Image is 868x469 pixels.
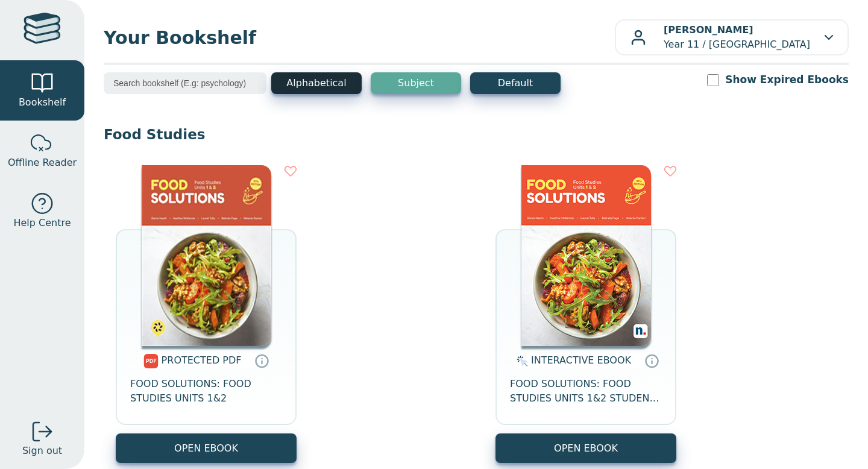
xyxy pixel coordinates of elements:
img: 5d78d845-82a8-4dde-873c-24aec895b2d5.jpg [521,165,651,346]
span: FOOD SOLUTIONS: FOOD STUDIES UNITS 1&2 [130,377,282,406]
img: interactive.svg [513,354,528,368]
span: Sign out [22,444,62,458]
span: FOOD SOLUTIONS: FOOD STUDIES UNITS 1&2 STUDENT EBOOK 5E [510,377,662,406]
b: [PERSON_NAME] [664,24,753,36]
span: Bookshelf [19,95,66,110]
button: Default [470,72,561,94]
img: pdf.svg [143,354,159,368]
span: PROTECTED PDF [162,354,242,366]
span: Your Bookshelf [104,24,615,51]
button: Subject [371,72,461,94]
button: Alphabetical [271,72,362,94]
a: OPEN EBOOK [116,433,297,463]
span: Offline Reader [8,156,77,170]
p: Year 11 / [GEOGRAPHIC_DATA] [664,23,810,52]
a: Interactive eBooks are accessed online via the publisher’s portal. They contain interactive resou... [644,353,659,368]
p: Food Studies [104,125,849,143]
button: OPEN EBOOK [495,433,676,463]
a: Protected PDFs cannot be printed, copied or shared. They can be accessed online through Education... [254,353,269,368]
button: [PERSON_NAME]Year 11 / [GEOGRAPHIC_DATA] [615,19,849,55]
span: Help Centre [13,216,71,230]
input: Search bookshelf (E.g: psychology) [104,72,266,94]
img: 8b5ca80e-07de-4351-834e-6162c3d08af5.jpg [142,165,271,346]
span: INTERACTIVE EBOOK [531,354,631,366]
label: Show Expired Ebooks [725,72,849,87]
